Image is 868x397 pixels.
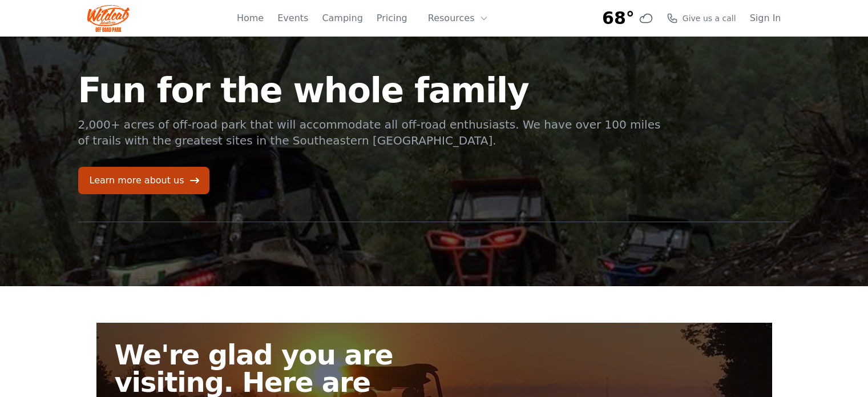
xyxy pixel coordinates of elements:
[277,11,308,25] a: Events
[421,7,495,30] button: Resources
[237,11,264,25] a: Home
[750,11,781,25] a: Sign In
[322,11,362,25] a: Camping
[78,167,209,194] a: Learn more about us
[602,8,635,29] span: 68°
[87,5,130,32] img: Wildcat Logo
[78,73,663,107] h1: Fun for the whole family
[667,13,736,24] a: Give us a call
[377,11,407,25] a: Pricing
[683,13,736,24] span: Give us a call
[78,117,663,149] p: 2,000+ acres of off-road park that will accommodate all off-road enthusiasts. We have over 100 mi...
